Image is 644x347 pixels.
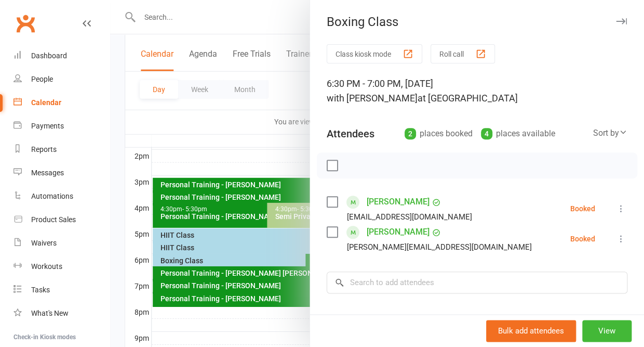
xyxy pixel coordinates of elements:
[31,75,53,83] div: People
[31,309,69,317] div: What's New
[327,126,374,141] div: Attendees
[14,91,110,114] a: Calendar
[14,278,110,302] a: Tasks
[14,255,110,278] a: Workouts
[570,235,595,242] div: Booked
[31,52,67,60] div: Dashboard
[31,239,57,247] div: Waivers
[14,208,110,232] a: Product Sales
[418,93,518,104] span: at [GEOGRAPHIC_DATA]
[31,98,61,107] div: Calendar
[405,128,416,139] div: 2
[14,44,110,68] a: Dashboard
[31,122,64,130] div: Payments
[347,240,532,254] div: [PERSON_NAME][EMAIL_ADDRESS][DOMAIN_NAME]
[481,126,555,141] div: places available
[14,68,110,91] a: People
[582,320,632,342] button: View
[31,192,73,200] div: Automations
[431,44,495,63] button: Roll call
[327,76,627,106] div: 6:30 PM - 7:00 PM, [DATE]
[31,145,57,153] div: Reports
[14,114,110,138] a: Payments
[327,44,422,63] button: Class kiosk mode
[367,194,430,210] a: [PERSON_NAME]
[481,128,492,139] div: 4
[14,138,110,161] a: Reports
[31,286,50,294] div: Tasks
[31,169,64,177] div: Messages
[367,224,430,240] a: [PERSON_NAME]
[12,10,38,36] a: Clubworx
[14,161,110,185] a: Messages
[310,15,644,29] div: Boxing Class
[486,320,576,342] button: Bulk add attendees
[327,272,627,293] input: Search to add attendees
[31,215,76,224] div: Product Sales
[570,205,595,212] div: Booked
[327,93,418,104] span: with [PERSON_NAME]
[31,262,62,271] div: Workouts
[405,126,473,141] div: places booked
[14,232,110,255] a: Waivers
[593,126,627,140] div: Sort by
[14,302,110,325] a: What's New
[14,185,110,208] a: Automations
[347,210,472,224] div: [EMAIL_ADDRESS][DOMAIN_NAME]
